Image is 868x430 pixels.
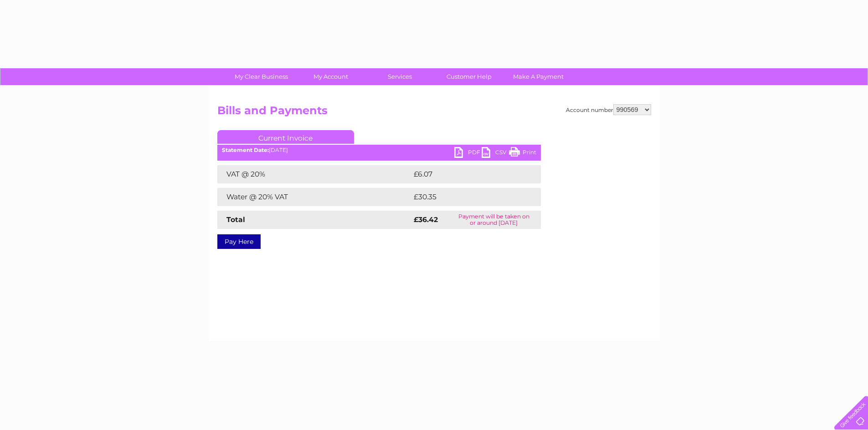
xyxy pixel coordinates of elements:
div: Account number [566,104,651,115]
a: Pay Here [217,234,261,249]
div: [DATE] [217,147,541,153]
h2: Bills and Payments [217,104,651,121]
a: Services [362,68,437,85]
td: £6.07 [411,165,519,183]
td: £30.35 [411,188,522,206]
td: Payment will be taken on or around [DATE] [447,211,541,229]
td: VAT @ 20% [217,165,411,183]
b: Statement Date: [222,147,269,153]
a: Customer Help [431,68,507,85]
a: Make A Payment [501,68,576,85]
strong: Total [226,215,245,224]
a: My Clear Business [224,68,299,85]
a: CSV [482,147,509,160]
strong: £36.42 [414,215,438,224]
a: PDF [454,147,482,160]
a: Current Invoice [217,130,354,144]
td: Water @ 20% VAT [217,188,411,206]
a: My Account [293,68,368,85]
a: Print [509,147,536,160]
